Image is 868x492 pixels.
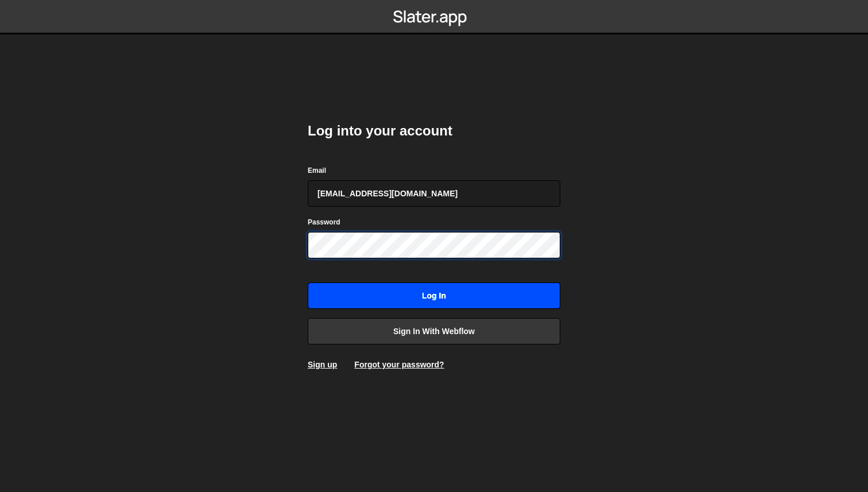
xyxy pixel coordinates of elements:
[308,360,337,369] a: Sign up
[308,282,560,309] input: Log in
[308,318,560,344] a: Sign in with Webflow
[354,360,444,369] a: Forgot your password?
[308,122,560,140] h2: Log into your account
[308,165,326,176] label: Email
[308,216,340,228] label: Password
